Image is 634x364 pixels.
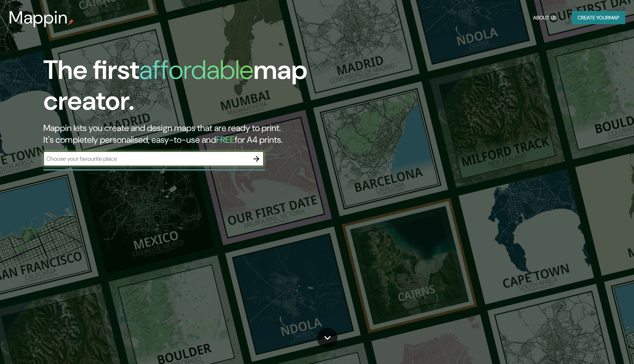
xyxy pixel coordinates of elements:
[216,134,235,145] h5: FREE
[9,7,68,28] h3: Mappin
[43,154,249,163] input: Choose your favourite place
[43,122,360,146] h2: Mappin lets you create and design maps that are ready to print. It's completely personalised, eas...
[530,11,560,25] button: About Us
[572,11,625,25] button: Create yourmap
[43,55,360,122] h1: The first map creator.
[68,19,74,25] img: mappin-pin
[139,53,253,87] h1: affordable
[569,335,626,356] iframe: Help widget launcher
